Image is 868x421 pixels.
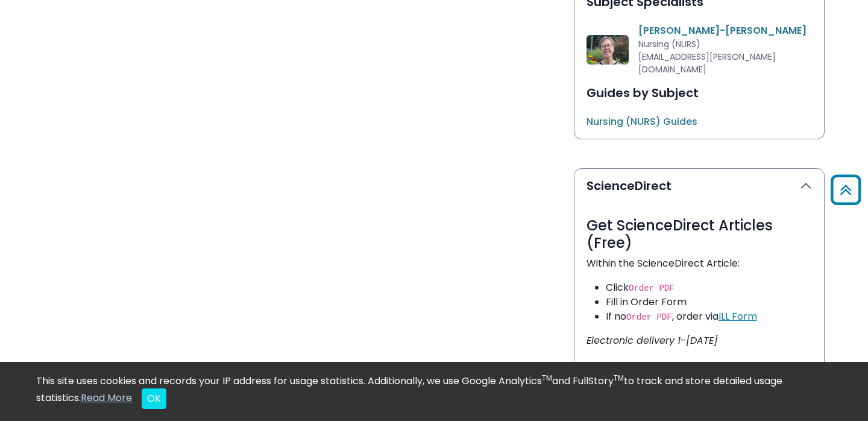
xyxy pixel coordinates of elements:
i: Electronic delivery 1-[DATE] [587,334,718,347]
code: Order PDF [629,283,675,293]
button: ScienceDirect [574,169,824,203]
div: This site uses cookies and records your IP address for usage statistics. Additionally, we use Goo... [36,374,832,409]
p: Within the ScienceDirect Article: [587,256,812,271]
sup: TM [542,373,552,383]
li: If no , order via [606,309,812,324]
li: Fill in Order Form [606,295,812,309]
a: [PERSON_NAME]-[PERSON_NAME] [638,24,807,37]
span: [EMAIL_ADDRESS][PERSON_NAME][DOMAIN_NAME] [638,51,776,75]
img: Diane Manko-Cliff [587,35,629,65]
code: Order PDF [626,312,672,322]
h3: Get ScienceDirect Articles (Free) [587,217,812,252]
a: Read More [81,391,132,405]
a: Back to Top [826,180,865,200]
a: ILL Form [719,309,757,323]
button: Close [142,388,166,409]
h2: Guides by Subject [587,86,812,100]
span: Nursing (NURS) [638,38,700,50]
li: Click [606,280,812,295]
sup: TM [614,373,624,383]
a: Nursing (NURS) Guides [587,115,697,128]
